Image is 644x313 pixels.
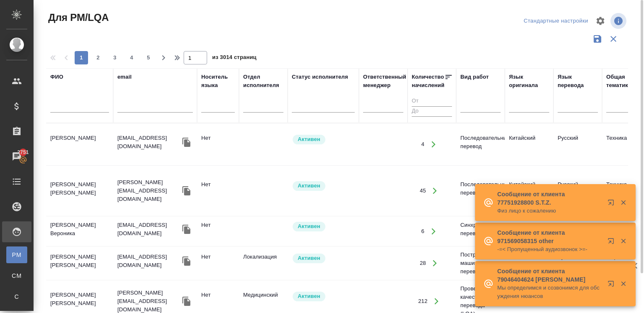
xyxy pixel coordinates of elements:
[425,136,442,153] button: Открыть работы
[117,253,180,269] p: [EMAIL_ADDRESS][DOMAIN_NAME]
[10,292,23,301] span: С
[298,135,320,144] p: Активен
[292,221,355,232] div: Рядовой исполнитель: назначай с учетом рейтинга
[108,54,122,62] span: 3
[142,51,155,64] button: 5
[10,251,23,259] span: PM
[180,255,193,267] button: Скопировать
[197,249,239,278] td: Нет
[456,217,505,246] td: Синхронный перевод
[298,292,320,300] p: Активен
[497,245,602,254] p: -=< Пропущенный аудиозвонок >=-
[292,134,355,145] div: Рядовой исполнитель: назначай с учетом рейтинга
[558,73,598,90] div: Язык перевода
[421,140,424,149] div: 4
[497,190,602,207] p: Сообщение от клиента 77751928800 S.T.Z.
[421,227,424,236] div: 6
[197,176,239,205] td: Нет
[292,253,355,264] div: Рядовой исполнитель: назначай с учетом рейтинга
[615,199,632,206] button: Закрыть
[292,180,355,192] div: Рядовой исполнитель: назначай с учетом рейтинга
[505,176,553,205] td: Китайский
[6,267,27,284] a: CM
[497,284,602,300] p: Мы определимся и созвонимся для обсуждения нюансов
[456,246,505,280] td: Постредактура машинного перевода
[420,187,426,195] div: 45
[602,233,623,253] button: Открыть в новой вкладке
[46,130,113,159] td: [PERSON_NAME]
[610,13,628,29] span: Посмотреть информацию
[46,217,113,246] td: [PERSON_NAME] Вероника
[142,54,155,62] span: 5
[460,73,489,81] div: Вид работ
[212,52,257,64] span: из 3014 страниц
[615,237,632,245] button: Закрыть
[298,182,320,190] p: Активен
[497,267,602,284] p: Сообщение от клиента 79046404624 [PERSON_NAME]
[91,51,105,64] button: 2
[125,54,138,62] span: 4
[108,51,122,64] button: 3
[91,54,105,62] span: 2
[180,136,193,149] button: Скопировать
[125,51,138,64] button: 4
[2,146,31,167] a: 2751
[420,259,426,267] div: 28
[553,176,602,205] td: Русский
[239,249,288,278] td: Локализация
[497,228,602,245] p: Сообщение от клиента 971569058315 other
[590,11,610,31] span: Настроить таблицу
[615,280,632,287] button: Закрыть
[292,291,355,302] div: Рядовой исполнитель: назначай с учетом рейтинга
[117,73,132,81] div: email
[292,73,348,81] div: Статус исполнителя
[497,207,602,215] p: Физ лицо к сожалению
[412,96,452,107] input: От
[426,182,444,200] button: Открыть работы
[180,223,193,236] button: Скопировать
[605,31,621,47] button: Сбросить фильтры
[602,275,623,295] button: Открыть в новой вкладке
[602,194,623,214] button: Открыть в новой вкладке
[412,73,444,90] div: Количество начислений
[50,73,63,81] div: ФИО
[197,130,239,159] td: Нет
[197,217,239,246] td: Нет
[425,223,442,240] button: Открыть работы
[298,254,320,262] p: Активен
[46,249,113,278] td: [PERSON_NAME] [PERSON_NAME]
[12,148,34,156] span: 2751
[117,221,180,238] p: [EMAIL_ADDRESS][DOMAIN_NAME]
[456,130,505,159] td: Последовательный перевод
[46,11,109,24] span: Для PM/LQA
[426,255,444,272] button: Открыть работы
[363,73,406,90] div: Ответственный менеджер
[428,293,445,310] button: Открыть работы
[46,176,113,205] td: [PERSON_NAME] [PERSON_NAME]
[180,185,193,197] button: Скопировать
[6,246,27,263] a: PM
[6,288,27,305] a: С
[522,15,590,28] div: split button
[412,106,452,117] input: До
[243,73,283,90] div: Отдел исполнителя
[456,176,505,205] td: Последовательный перевод
[509,73,549,90] div: Язык оригинала
[117,178,180,203] p: [PERSON_NAME][EMAIL_ADDRESS][DOMAIN_NAME]
[117,134,180,151] p: [EMAIL_ADDRESS][DOMAIN_NAME]
[418,297,427,305] div: 212
[505,130,553,159] td: Китайский
[553,130,602,159] td: Русский
[201,73,235,90] div: Носитель языка
[180,295,193,308] button: Скопировать
[10,272,23,280] span: CM
[589,31,605,47] button: Сохранить фильтры
[298,222,320,231] p: Активен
